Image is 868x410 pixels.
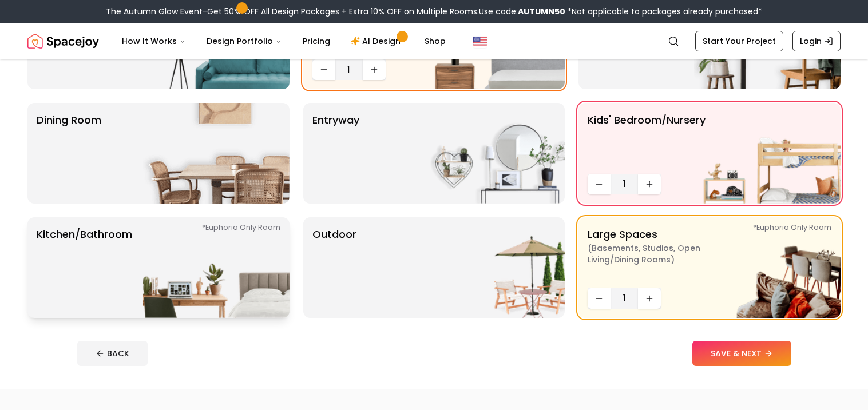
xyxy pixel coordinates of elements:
[342,30,413,53] a: AI Design
[588,112,706,169] p: Kids' Bedroom/Nursery
[143,103,290,204] img: Dining Room
[694,103,841,204] img: Kids' Bedroom/Nursery
[113,30,195,53] button: How It Works
[312,59,335,80] button: Decrease quantity
[615,177,633,191] span: 1
[27,30,99,53] img: Spacejoy Logo
[692,341,791,366] button: SAVE & NEXT
[638,174,661,194] button: Increase quantity
[792,31,841,51] a: Login
[143,217,290,318] img: Kitchen/Bathroom *Euphoria Only
[113,30,455,53] nav: Main
[615,292,633,305] span: 1
[695,31,783,51] a: Start Your Project
[312,226,356,309] p: Outdoor
[106,6,762,17] div: The Autumn Glow Event-Get 50% OFF All Design Packages + Extra 10% OFF on Multiple Rooms.
[418,217,565,318] img: Outdoor
[418,103,565,204] img: entryway
[588,174,611,194] button: Decrease quantity
[479,6,565,17] span: Use code:
[588,242,731,265] span: ( Basements, Studios, Open living/dining rooms )
[37,112,101,194] p: Dining Room
[694,217,841,318] img: Large Spaces *Euphoria Only
[415,30,455,53] a: Shop
[565,6,762,17] span: *Not applicable to packages already purchased*
[37,226,132,309] p: Kitchen/Bathroom
[588,226,731,284] p: Large Spaces
[27,30,99,53] a: Spacejoy
[340,63,358,77] span: 1
[197,30,291,53] button: Design Portfolio
[363,59,386,80] button: Increase quantity
[312,112,359,194] p: entryway
[473,34,487,48] img: United States
[588,288,611,309] button: Decrease quantity
[77,341,148,366] button: BACK
[518,6,565,17] b: AUTUMN50
[638,288,661,309] button: Increase quantity
[27,23,841,59] nav: Global
[294,30,339,53] a: Pricing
